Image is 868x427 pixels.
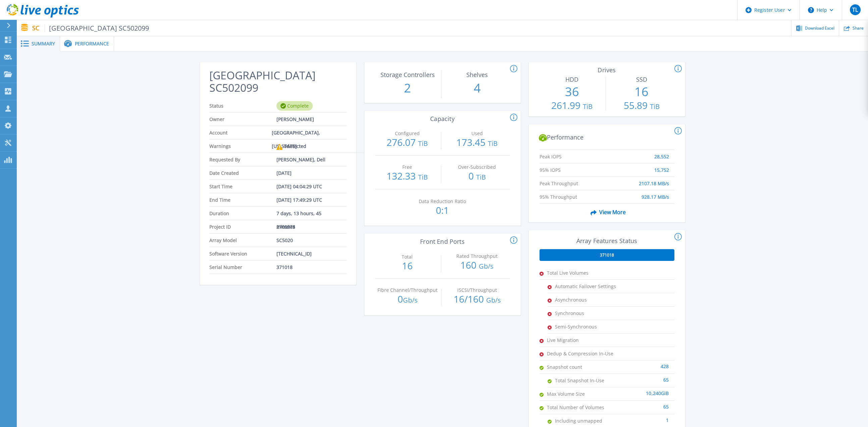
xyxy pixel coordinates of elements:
[654,150,669,156] span: 28,552
[609,76,674,83] h3: SSD
[547,347,614,360] span: Dedup & Compression In-Use
[276,234,293,247] span: SC5020
[276,261,293,274] span: 371018
[486,296,501,305] span: Gb/s
[276,247,312,260] span: [TECHNICAL_ID]
[540,76,604,83] h3: HDD
[447,288,508,293] p: iSCSI/Throughput
[445,260,509,271] p: 160
[412,199,473,204] p: Data Reduction Ratio
[418,172,428,182] span: TiB
[540,190,608,197] span: 95% Throughput
[614,401,669,407] div: 65
[609,101,674,111] p: 55.89
[209,126,272,139] span: Account
[555,320,622,333] span: Semi-Synchronous
[209,247,276,260] span: Software Version
[622,374,669,381] div: 65
[583,102,593,111] span: TiB
[446,254,508,259] p: Rated Throughput
[540,101,604,111] p: 261.99
[209,99,276,112] span: Status
[375,261,440,270] p: 16
[540,150,608,156] span: Peak IOPS
[555,374,622,387] span: Total Snapshot In-Use
[276,207,341,220] span: 7 days, 13 hours, 45 minutes
[650,102,660,111] span: TiB
[445,138,509,148] p: 173.45
[447,72,508,78] p: Shelves
[376,255,438,259] p: Total
[403,296,418,305] span: Gb/s
[209,220,276,233] span: Project ID
[445,79,510,97] p: 4
[276,166,292,180] span: [DATE]
[540,163,608,170] span: 95% IOPS
[32,41,55,46] span: Summary
[540,237,674,244] h3: Array Features Status
[377,288,438,293] p: Fibre Channel/Throughput
[654,163,669,170] span: 15,752
[272,126,341,139] span: [GEOGRAPHIC_DATA], [US_STATE]
[209,261,276,274] span: Serial Number
[600,253,614,258] span: 371018
[209,153,276,166] span: Requested By
[588,206,626,219] span: View More
[276,193,322,206] span: [DATE] 17:49:29 UTC
[375,138,440,148] p: 276.07
[377,72,438,78] p: Storage Controllers
[209,140,276,153] span: Warnings
[32,24,149,32] p: SC
[547,334,614,347] span: Live Migration
[410,205,475,215] p: 0:1
[547,266,614,279] span: Total Live Volumes
[639,177,669,183] span: 2107.18 MB/s
[555,293,622,306] span: Asynchronous
[418,139,428,148] span: TiB
[276,180,322,193] span: [DATE] 04:04:29 UTC
[555,280,622,293] span: Automatic Failover Settings
[276,153,325,166] span: [PERSON_NAME], Dell
[446,131,508,136] p: Used
[276,220,295,233] span: 2709978
[445,294,510,305] p: 16 / 160
[547,401,614,414] span: Total Number of Volumes
[446,165,508,169] p: Over-Subscribed
[805,26,834,30] span: Download Excel
[45,24,149,32] span: [GEOGRAPHIC_DATA] SC502099
[476,172,486,182] span: TiB
[209,113,276,126] span: Owner
[642,190,669,197] span: 928.17 MB/s
[209,180,276,193] span: Start Time
[445,171,509,182] p: 0
[555,307,622,320] span: Synchronous
[539,134,675,142] h2: Performance
[540,83,604,101] p: 36
[209,69,346,94] h2: [GEOGRAPHIC_DATA] SC502099
[622,414,669,421] div: 1
[614,387,669,394] div: 10,240 GiB
[853,26,864,30] span: Share
[375,79,440,97] p: 2
[488,139,498,148] span: TiB
[276,101,313,111] div: Complete
[540,177,608,183] span: Peak Throughput
[75,41,109,46] span: Performance
[376,131,438,136] p: Configured
[376,165,438,169] p: Free
[209,234,276,247] span: Array Model
[547,387,614,400] span: Max Volume Size
[547,360,614,374] span: Snapshot count
[209,193,276,206] span: End Time
[609,83,674,101] p: 16
[209,207,276,220] span: Duration
[375,171,440,182] p: 132.33
[276,113,314,126] span: [PERSON_NAME]
[209,166,276,180] span: Date Created
[479,262,494,271] span: Gb/s
[276,140,306,153] div: 0 detected
[852,7,858,12] span: TL
[375,294,440,305] p: 0
[614,360,669,367] div: 428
